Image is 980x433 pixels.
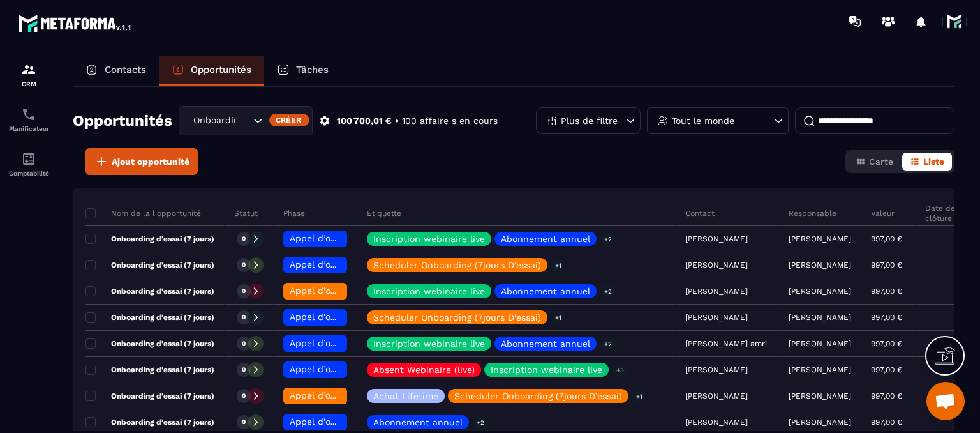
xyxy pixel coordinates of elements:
p: Contacts [105,64,146,75]
p: Tout le monde [672,116,734,125]
p: 997,00 € [871,261,902,270]
p: +2 [600,337,616,351]
span: Appel d’onboarding planifié [290,233,410,243]
p: 997,00 € [871,339,902,348]
a: schedulerschedulerPlanificateur [3,97,54,142]
p: 0 [242,313,246,322]
div: Créer [269,114,309,126]
p: Scheduler Onboarding (7jours D'essai) [373,261,541,270]
span: Appel d’onboarding terminée [290,390,417,400]
p: Opportunités [191,64,251,75]
p: Contact [685,208,715,218]
p: 0 [242,391,246,400]
p: Planificateur [3,125,54,132]
span: Appel d’onboarding planifié [290,312,410,322]
p: Comptabilité [3,170,54,177]
p: Onboarding d'essai (7 jours) [85,391,214,401]
span: Appel d’onboarding terminée [290,285,417,296]
p: Abonnement annuel [501,339,590,348]
p: Plus de filtre [561,116,618,125]
span: Onboarding (7jours d'essai) [190,114,237,128]
button: Ajout opportunité [85,148,198,175]
div: Search for option [179,106,313,135]
p: Valeur [871,208,895,218]
p: 0 [242,365,246,374]
p: [PERSON_NAME] [789,313,851,322]
p: 997,00 € [871,418,902,427]
p: Inscription webinaire live [373,234,485,243]
span: Appel d’onboarding planifié [290,259,410,270]
span: Carte [869,156,893,167]
a: Tâches [264,56,341,86]
p: Phase [283,208,305,218]
p: [PERSON_NAME] [789,287,851,296]
p: Onboarding d'essai (7 jours) [85,365,214,375]
p: Scheduler Onboarding (7jours D'essai) [454,391,622,400]
span: Liste [923,156,944,167]
p: +1 [632,390,647,403]
a: Opportunités [159,56,264,86]
p: Absent Webinaire (live) [373,365,475,374]
h2: Opportunités [73,108,172,133]
p: Inscription webinaire live [373,287,485,296]
p: Abonnement annuel [373,418,463,427]
img: logo [18,11,133,34]
img: formation [21,62,36,77]
p: Onboarding d'essai (7 jours) [85,417,214,427]
a: Ouvrir le chat [926,382,965,420]
p: Onboarding d'essai (7 jours) [85,260,214,270]
button: Liste [902,153,952,171]
p: [PERSON_NAME] [789,339,851,348]
p: Tâches [296,64,329,75]
p: +3 [612,363,628,377]
p: 0 [242,234,246,243]
span: Appel d’onboarding planifié [290,338,410,348]
p: +1 [551,311,566,324]
p: Onboarding d'essai (7 jours) [85,234,214,244]
p: Abonnement annuel [501,234,590,243]
p: Abonnement annuel [501,287,590,296]
p: 0 [242,287,246,296]
p: Responsable [789,208,836,218]
p: [PERSON_NAME] [789,391,851,400]
p: Onboarding d'essai (7 jours) [85,286,214,296]
img: scheduler [21,107,36,122]
p: 0 [242,261,246,270]
input: Search for option [237,114,250,128]
p: 997,00 € [871,287,902,296]
span: Ajout opportunité [112,155,189,168]
span: Appel d’onboarding planifié [290,364,410,374]
a: Contacts [73,56,159,86]
img: accountant [21,151,36,167]
p: +2 [600,232,616,246]
p: Achat Lifetime [373,391,438,400]
p: Date de clôture [925,203,977,224]
p: Étiquette [367,208,401,218]
a: accountantaccountantComptabilité [3,142,54,186]
p: [PERSON_NAME] [789,418,851,427]
p: 997,00 € [871,234,902,243]
p: 997,00 € [871,313,902,322]
p: Statut [234,208,258,218]
p: Inscription webinaire live [491,365,602,374]
p: Inscription webinaire live [373,339,485,348]
p: 0 [242,418,246,427]
p: +2 [472,416,489,429]
p: 997,00 € [871,365,902,374]
p: 0 [242,339,246,348]
p: +1 [551,259,566,272]
p: [PERSON_NAME] [789,365,851,374]
p: 100 700,01 € [337,115,392,127]
a: formationformationCRM [3,52,54,97]
p: 100 affaire s en cours [402,115,498,127]
span: Appel d’onboarding planifié [290,416,410,427]
p: CRM [3,80,54,87]
p: [PERSON_NAME] [789,261,851,270]
p: Nom de la l'opportunité [85,208,201,218]
p: 997,00 € [871,391,902,400]
p: +2 [600,285,616,298]
p: Onboarding d'essai (7 jours) [85,338,214,349]
p: Onboarding d'essai (7 jours) [85,312,214,323]
p: • [395,115,399,127]
p: [PERSON_NAME] [789,234,851,243]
